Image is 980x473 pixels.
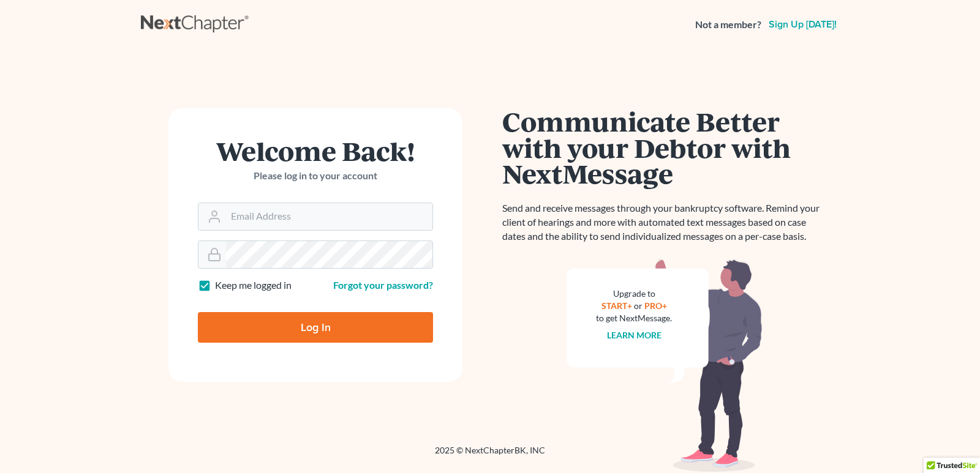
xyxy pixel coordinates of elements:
[333,279,433,291] a: Forgot your password?
[502,201,827,244] p: Send and receive messages through your bankruptcy software. Remind your client of hearings and mo...
[601,300,632,311] a: START+
[607,330,661,340] a: Learn more
[695,18,761,32] strong: Not a member?
[198,169,433,183] p: Please log in to your account
[567,258,763,472] img: nextmessage_bg-59042aed3d76b12b5cd301f8e5b87938c9018125f34e5fa2b7a6b67550977c72.svg
[596,288,672,300] div: Upgrade to
[766,20,839,29] a: Sign up [DATE]!
[226,203,432,230] input: Email Address
[634,300,643,311] span: or
[502,108,827,187] h1: Communicate Better with your Debtor with NextMessage
[198,312,433,343] input: Log In
[644,300,667,311] a: PRO+
[141,444,839,466] div: 2025 © NextChapterBK, INC
[215,278,292,292] label: Keep me logged in
[596,312,672,324] div: to get NextMessage.
[198,138,433,164] h1: Welcome Back!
